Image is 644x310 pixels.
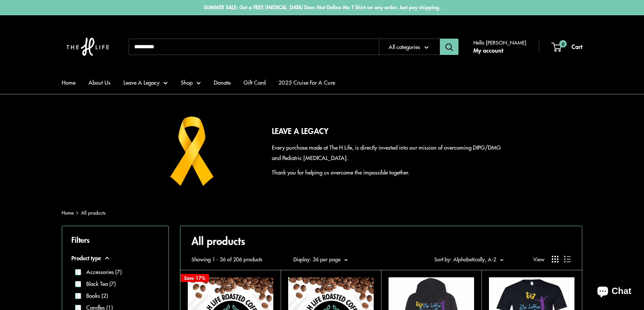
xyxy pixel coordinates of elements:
nav: Breadcrumb [62,208,106,217]
a: Shop [181,77,201,88]
button: Sort by: Alphabetically, A-Z [434,254,503,264]
span: Save 17% [180,274,209,282]
inbox-online-store-chat: Shopify online store chat [590,280,638,304]
button: Display: 36 per page [293,254,348,264]
span: View [533,254,544,264]
span: Showing 1 - 36 of 206 products [191,254,262,264]
a: Leave A Legacy [123,77,168,88]
label: Black Tea (7) [81,280,116,288]
span: Hello [PERSON_NAME] [473,37,526,47]
a: 2025 Cruise For A Cure [278,77,335,88]
a: Gift Card [244,77,265,88]
h1: All products [191,234,571,248]
a: About Us [88,77,110,88]
button: Search [440,39,458,55]
button: Product type [71,253,159,263]
a: 0 Cart [552,41,582,52]
label: Books (2) [81,291,108,300]
a: Donate [214,77,231,88]
p: Thank you for helping us overcome the impossible together. [272,167,504,177]
span: Cart [571,42,582,51]
button: Display products as grid [552,256,558,262]
label: Accessories (7) [81,268,122,276]
img: The H Life [62,23,114,71]
p: Filters [71,233,159,247]
h2: LEAVE A LEGACY [272,125,504,137]
span: 0 [559,40,567,48]
span: Display: 36 per page [293,255,341,263]
button: Display products as list [564,256,571,262]
p: Every purchase made at The H Life, is directly invested into our mission of overcoming DIPG/DMG a... [272,142,504,163]
input: Search... [129,39,379,55]
a: Home [62,77,75,88]
a: My account [473,45,503,56]
a: Home [62,209,74,216]
a: All products [81,209,106,216]
span: Sort by: Alphabetically, A-Z [434,255,496,263]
